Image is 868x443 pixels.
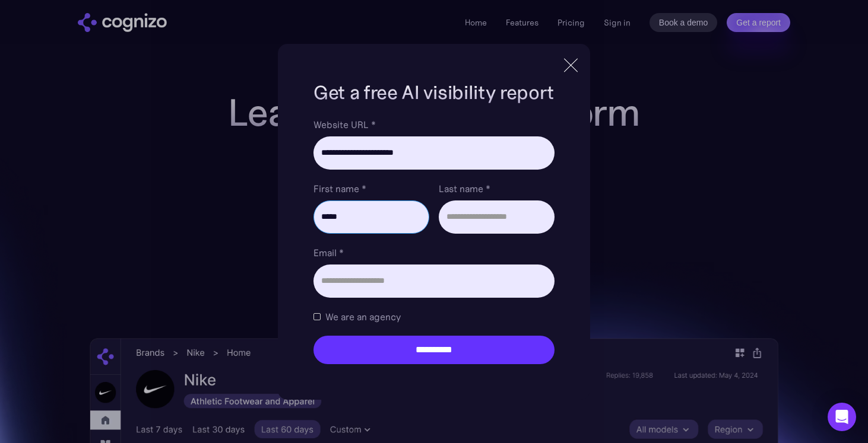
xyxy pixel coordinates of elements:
[828,403,856,431] div: Open Intercom Messenger
[313,181,429,196] label: First name *
[325,310,401,324] span: We are an agency
[313,79,555,106] h1: Get a free AI visibility report
[313,117,555,132] label: Website URL *
[439,181,555,196] label: Last name *
[313,246,555,260] label: Email *
[313,117,555,364] form: Brand Report Form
